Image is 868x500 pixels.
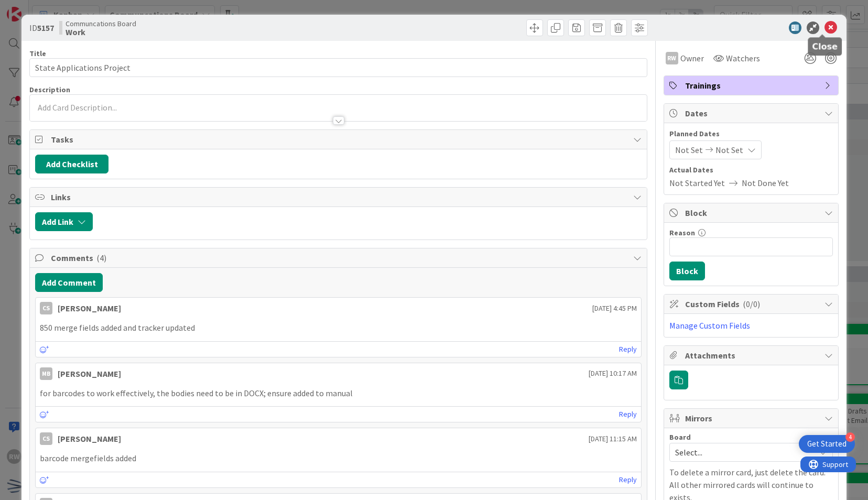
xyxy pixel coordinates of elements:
span: Attachments [685,349,819,362]
div: CS [40,432,52,445]
span: [DATE] 11:15 AM [589,433,637,444]
span: ( 4 ) [96,253,106,263]
button: Block [669,262,705,280]
span: Mirrors [685,412,819,425]
label: Reason [669,228,695,237]
span: Comments [51,252,627,264]
b: Work [66,28,136,36]
div: 4 [845,432,855,442]
a: Reply [619,473,637,486]
h5: Close [812,41,838,51]
div: CS [40,302,52,314]
div: Open Get Started checklist, remaining modules: 4 [799,435,855,453]
span: Planned Dates [669,128,833,139]
label: Title [29,49,46,58]
span: ID [29,21,54,34]
input: type card name here... [29,58,647,77]
span: Dates [685,107,819,119]
span: Communcations Board [66,19,136,28]
div: [PERSON_NAME] [58,432,121,445]
span: Tasks [51,133,627,146]
a: Reply [619,408,637,421]
span: Block [685,206,819,219]
span: Not Set [675,144,703,156]
span: Not Set [715,144,743,156]
b: 5157 [37,23,54,33]
span: ( 0/0 ) [743,299,760,309]
span: Custom Fields [685,298,819,310]
button: Add Comment [35,273,103,292]
p: for barcodes to work effectively, the bodies need to be in DOCX; ensure added to manual [40,387,636,399]
span: Trainings [685,79,819,92]
span: Support [22,2,48,14]
div: MB [40,367,52,380]
span: Watchers [726,52,760,64]
a: Manage Custom Fields [669,320,750,331]
span: Links [51,191,627,203]
span: Actual Dates [669,165,833,176]
div: [PERSON_NAME] [58,302,121,314]
div: [PERSON_NAME] [58,367,121,380]
p: 850 merge fields added and tracker updated [40,322,636,334]
span: [DATE] 4:45 PM [592,303,637,314]
span: Not Done Yet [742,177,789,189]
button: Add Link [35,212,93,231]
span: Owner [680,52,704,64]
span: Description [29,85,70,94]
p: barcode mergefields added [40,452,636,464]
span: Select... [675,445,809,460]
span: Board [669,433,691,441]
button: Add Checklist [35,155,108,173]
span: [DATE] 10:17 AM [589,368,637,379]
div: Get Started [807,439,847,449]
a: Reply [619,343,637,356]
span: Not Started Yet [669,177,725,189]
div: RW [666,52,678,64]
